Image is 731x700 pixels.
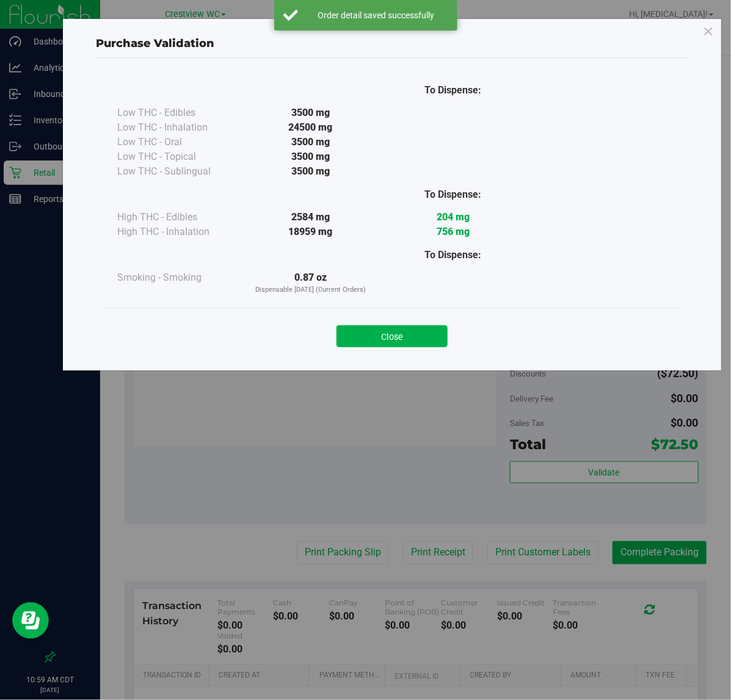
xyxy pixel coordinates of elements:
strong: 204 mg [437,211,470,223]
div: 3500 mg [239,106,382,120]
div: Low THC - Topical [117,150,239,164]
div: 2584 mg [239,210,382,225]
div: Low THC - Sublingual [117,164,239,179]
div: 3500 mg [239,150,382,164]
div: Order detail saved successfully [305,9,448,21]
div: Smoking - Smoking [117,270,239,285]
div: To Dispense: [382,248,524,262]
span: Purchase Validation [96,37,214,50]
div: 3500 mg [239,164,382,179]
div: To Dispense: [382,83,524,98]
div: Low THC - Oral [117,135,239,150]
div: High THC - Inhalation [117,225,239,239]
div: Low THC - Edibles [117,106,239,120]
div: High THC - Edibles [117,210,239,225]
div: 24500 mg [239,120,382,135]
div: 0.87 oz [239,270,382,295]
div: 18959 mg [239,225,382,239]
strong: 756 mg [437,226,470,237]
iframe: Resource center [12,602,49,639]
div: Low THC - Inhalation [117,120,239,135]
div: To Dispense: [382,187,524,202]
div: 3500 mg [239,135,382,150]
button: Close [336,325,448,347]
p: Dispensable [DATE] (Current Orders) [239,285,382,295]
